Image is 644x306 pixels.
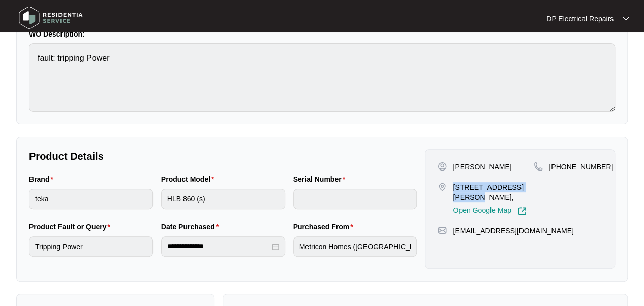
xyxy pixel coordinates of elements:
input: Serial Number [293,189,417,209]
input: Product Model [161,189,285,209]
img: map-pin [534,162,543,171]
input: Purchased From [293,236,417,257]
img: user-pin [438,162,447,171]
img: dropdown arrow [623,16,629,21]
img: residentia service logo [15,3,86,33]
p: [PHONE_NUMBER] [549,162,613,172]
label: Purchased From [293,222,357,232]
a: Open Google Map [453,207,526,216]
label: Product Model [161,174,219,184]
p: [EMAIL_ADDRESS][DOMAIN_NAME] [453,226,573,236]
p: DP Electrical Repairs [546,14,614,24]
label: Product Fault or Query [29,222,114,232]
p: [STREET_ADDRESS][PERSON_NAME], [453,182,534,202]
input: Brand [29,189,153,209]
input: Product Fault or Query [29,236,153,257]
label: Date Purchased [161,222,223,232]
p: [PERSON_NAME] [453,162,511,172]
label: Serial Number [293,174,349,184]
img: map-pin [438,182,447,191]
input: Date Purchased [167,241,270,252]
p: Product Details [29,149,417,163]
label: Brand [29,174,57,184]
img: Link-External [517,207,527,216]
textarea: fault: tripping Power [29,43,615,112]
img: map-pin [438,226,447,235]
